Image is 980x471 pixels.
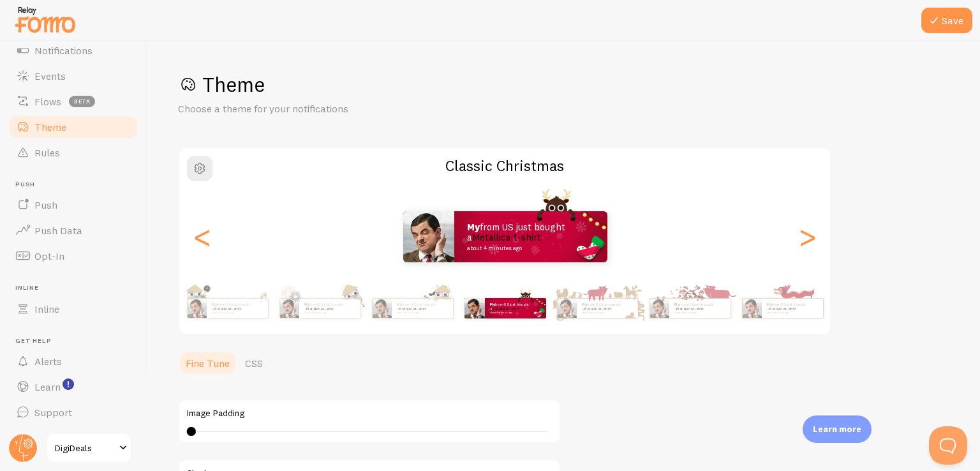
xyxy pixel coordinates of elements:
a: Push [8,192,139,218]
span: Flows [34,95,61,108]
small: about 4 minutes ago [582,311,632,314]
a: Metallica t-shirt [214,306,241,311]
span: Alerts [34,355,62,368]
p: from US just bought a [767,303,818,314]
strong: My [582,302,587,307]
p: Learn more [813,423,861,435]
span: Opt-In [34,250,64,262]
a: Push Data [8,218,139,243]
span: Push Data [34,224,82,237]
span: Inline [34,303,59,315]
img: Fomo [187,299,206,318]
a: Metallica t-shirt [306,306,334,311]
strong: My [674,302,679,307]
strong: My [397,302,402,307]
svg: <p>Watch New Feature Tutorials!</p> [63,378,74,390]
p: from US just bought a [212,303,263,314]
span: Learn [34,380,61,393]
iframe: Help Scout Beacon - Open [929,426,967,465]
small: about 4 minutes ago [212,311,262,314]
small: about 4 minutes ago [674,311,724,314]
span: DigiDeals [55,440,115,456]
a: Rules [8,140,139,165]
img: Fomo [650,299,669,318]
a: Metallica t-shirt [584,306,611,311]
span: Support [34,406,72,419]
span: Push [15,181,139,189]
a: Opt-In [8,243,139,269]
span: Events [34,70,66,82]
span: Push [34,198,57,211]
a: Events [8,63,139,89]
span: Notifications [34,44,93,57]
label: Image Padding [187,408,552,419]
img: Fomo [372,299,391,318]
p: Choose a theme for your notifications [178,101,484,116]
small: about 4 minutes ago [467,245,591,251]
a: Alerts [8,348,139,374]
p: from US just bought a [490,303,541,314]
span: beta [69,96,95,107]
a: Metallica t-shirt [492,306,519,311]
div: Learn more [803,415,872,443]
img: Fomo [403,211,454,262]
strong: My [467,221,480,233]
span: Get Help [15,337,139,345]
div: Next slide [799,191,815,283]
a: Notifications [8,38,139,63]
a: Metallica t-shirt [399,306,426,311]
a: Theme [8,114,139,140]
h1: Theme [178,71,949,98]
a: Support [8,400,139,425]
small: about 4 minutes ago [397,311,447,314]
a: Learn [8,374,139,400]
p: from US just bought a [467,222,595,251]
a: DigiDeals [46,433,132,463]
p: from US just bought a [582,303,633,314]
span: Rules [34,146,60,159]
img: fomo-relay-logo-orange.svg [13,3,77,36]
small: about 4 minutes ago [304,311,354,314]
img: Fomo [279,299,299,318]
div: Previous slide [195,191,210,283]
p: from US just bought a [674,303,725,314]
strong: My [767,302,772,307]
span: Theme [34,121,66,133]
strong: My [304,302,309,307]
a: Inline [8,296,139,322]
strong: My [212,302,217,307]
p: from US just bought a [397,303,448,314]
small: about 4 minutes ago [767,311,817,314]
img: Fomo [464,298,485,318]
span: Inline [15,284,139,292]
h2: Classic Christmas [179,156,830,176]
strong: My [490,302,495,307]
a: Flows beta [8,89,139,114]
p: from US just bought a [304,303,355,314]
img: Fomo [742,299,761,318]
a: Fine Tune [178,350,237,376]
a: Metallica t-shirt [472,231,541,243]
a: Metallica t-shirt [769,306,796,311]
a: Metallica t-shirt [676,306,704,311]
small: about 4 minutes ago [490,311,540,314]
a: CSS [237,350,271,376]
